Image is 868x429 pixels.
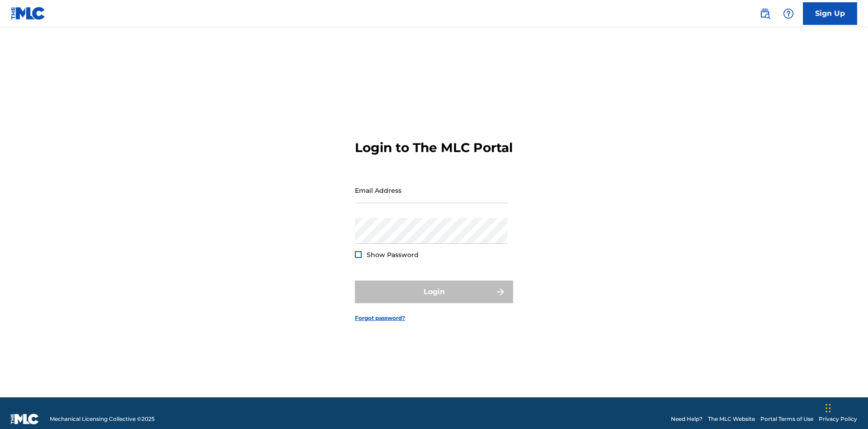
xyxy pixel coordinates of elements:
[759,8,770,19] img: search
[11,7,46,20] img: MLC Logo
[671,415,703,423] a: Need Help?
[50,415,155,423] span: Mechanical Licensing Collective © 2025
[823,386,868,429] iframe: Chat Widget
[826,395,831,422] div: Drag
[367,251,419,259] span: Show Password
[819,415,857,423] a: Privacy Policy
[803,2,857,25] a: Sign Up
[355,140,513,156] h3: Login to The MLC Portal
[11,414,39,424] img: logo
[756,5,774,23] a: Public Search
[783,8,794,19] img: help
[779,5,797,23] div: Help
[708,415,755,423] a: The MLC Website
[355,314,405,322] a: Forgot password?
[760,415,813,423] a: Portal Terms of Use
